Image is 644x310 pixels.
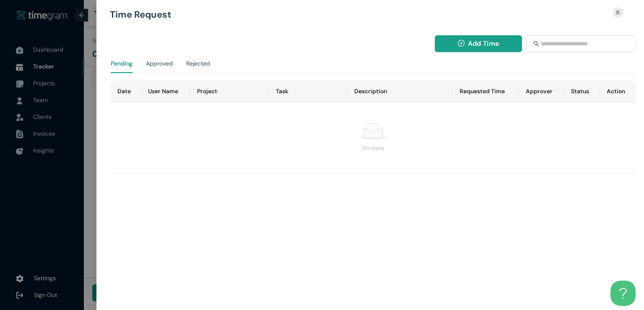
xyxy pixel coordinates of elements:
th: Description [348,80,452,103]
span: Add Time [468,38,499,49]
h1: Time Request [110,10,544,19]
th: Action [600,80,636,103]
button: plus-circleAdd Time [435,35,522,52]
th: Date [111,80,141,103]
span: search [533,41,539,47]
th: Project [190,80,269,103]
th: Task [269,80,348,103]
button: Close [610,7,626,18]
div: No data [117,143,629,152]
th: User Name [141,80,190,103]
span: close [615,10,621,15]
iframe: Toggle Customer Support [610,281,636,306]
div: Rejected [186,59,210,68]
div: Pending [111,59,132,68]
span: plus-circle [458,40,465,48]
div: Approved [146,59,173,68]
th: Status [564,80,600,103]
th: Approver [519,80,564,103]
th: Requested Time [453,80,519,103]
